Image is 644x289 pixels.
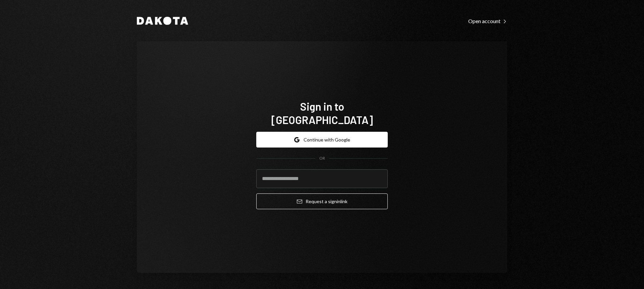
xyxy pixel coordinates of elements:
a: Open account [468,17,507,24]
button: Continue with Google [256,132,388,148]
div: Open account [468,18,507,24]
div: OR [319,156,325,161]
button: Request a signinlink [256,193,388,209]
h1: Sign in to [GEOGRAPHIC_DATA] [256,100,388,126]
